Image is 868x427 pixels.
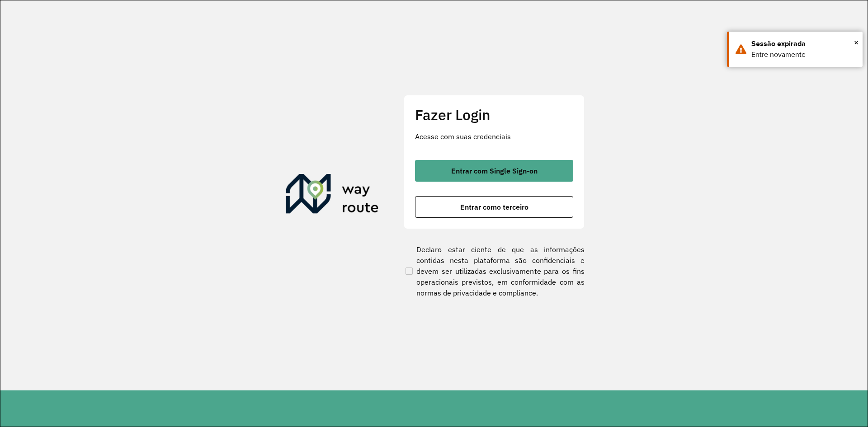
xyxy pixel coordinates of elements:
[751,38,856,49] div: Sessão expirada
[751,49,856,60] div: Entre novamente
[451,167,538,174] span: Entrar com Single Sign-on
[415,106,573,123] h2: Fazer Login
[415,196,573,218] button: button
[854,36,859,49] button: Close
[854,36,859,49] span: ×
[415,160,573,182] button: button
[415,131,573,142] p: Acesse com suas credenciais
[460,203,528,211] span: Entrar como terceiro
[404,244,585,298] label: Declaro estar ciente de que as informações contidas nesta plataforma são confidenciais e devem se...
[286,174,379,217] img: Roteirizador AmbevTech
